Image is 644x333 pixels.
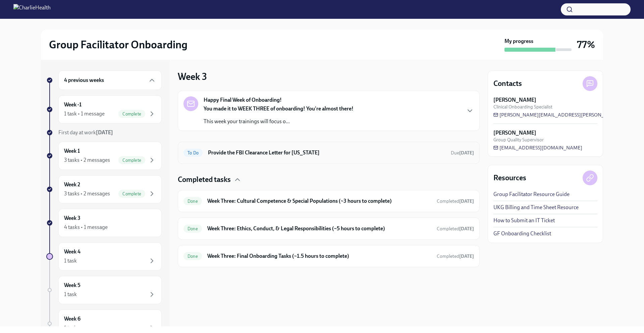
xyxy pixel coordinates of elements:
h4: Completed tasks [178,175,231,185]
span: Completed [437,226,474,232]
span: Due [451,150,474,156]
a: How to Submit an IT Ticket [493,217,555,224]
strong: [PERSON_NAME] [493,129,536,137]
div: 1 task [64,257,77,265]
strong: [DATE] [96,129,113,136]
h6: 4 previous weeks [64,77,104,84]
a: UKG Billing and Time Sheet Resource [493,204,579,211]
a: Week 23 tasks • 2 messagesComplete [46,175,162,203]
h6: Week Three: Ethics, Conduct, & Legal Responsibilities (~5 hours to complete) [207,225,431,232]
span: September 4th, 2025 15:59 [437,198,474,204]
div: 4 tasks • 1 message [64,224,108,231]
h2: Group Facilitator Onboarding [49,38,187,51]
h6: Week 3 [64,215,80,222]
p: This week your trainings will focus o... [204,118,354,125]
h6: Week 6 [64,315,80,323]
h6: Provide the FBI Clearance Letter for [US_STATE] [208,149,445,156]
div: 1 task [64,324,77,332]
h6: Week 1 [64,147,80,155]
h6: Week 5 [64,282,80,289]
a: Group Facilitator Resource Guide [493,191,570,198]
h4: Contacts [493,79,522,89]
a: DoneWeek Three: Final Onboarding Tasks (~1.5 hours to complete)Completed[DATE] [183,251,474,261]
span: September 6th, 2025 11:11 [437,226,474,232]
span: Done [183,199,202,204]
span: September 23rd, 2025 10:00 [451,150,474,156]
img: CharlieHealth [13,4,51,15]
strong: [DATE] [459,253,474,259]
strong: You made it to WEEK THREE of onboarding! You're almost there! [204,105,354,112]
span: September 8th, 2025 11:20 [437,253,474,259]
a: First day at work[DATE] [46,129,162,136]
h3: Week 3 [178,70,207,83]
h6: Week Three: Final Onboarding Tasks (~1.5 hours to complete) [207,252,431,260]
h6: Week Three: Cultural Competence & Special Populations (~3 hours to complete) [207,197,431,205]
div: 1 task [64,291,77,298]
h4: Resources [493,173,526,183]
div: 1 task • 1 message [64,110,105,117]
a: DoneWeek Three: Ethics, Conduct, & Legal Responsibilities (~5 hours to complete)Completed[DATE] [183,223,474,234]
a: Week 34 tasks • 1 message [46,209,162,237]
span: Done [183,254,202,259]
a: GF Onboarding Checklist [493,230,551,237]
strong: [DATE] [459,226,474,232]
span: Completed [437,198,474,204]
span: Done [183,226,202,231]
a: Week -11 task • 1 messageComplete [46,95,162,124]
strong: Happy Final Week of Onboarding! [204,96,282,104]
span: To Do [183,150,203,155]
span: Clinical Onboarding Specialist [493,104,552,110]
div: 3 tasks • 2 messages [64,156,110,164]
span: Complete [118,158,145,163]
span: Complete [118,111,145,116]
a: Week 41 task [46,242,162,271]
div: 4 previous weeks [58,70,162,90]
strong: [DATE] [459,150,474,156]
strong: [PERSON_NAME] [493,96,536,104]
a: To DoProvide the FBI Clearance Letter for [US_STATE]Due[DATE] [183,147,474,158]
strong: My progress [504,38,533,45]
div: 3 tasks • 2 messages [64,190,110,197]
a: Week 51 task [46,276,162,304]
h3: 77% [577,39,595,51]
strong: [DATE] [459,198,474,204]
div: Completed tasks [178,175,480,185]
h6: Week -1 [64,101,82,108]
span: Group Quality Supervisor [493,137,544,143]
a: [EMAIL_ADDRESS][DOMAIN_NAME] [493,144,582,151]
a: Week 13 tasks • 2 messagesComplete [46,142,162,170]
span: First day at work [58,129,113,136]
span: Complete [118,191,145,196]
h6: Week 2 [64,181,80,188]
h6: Week 4 [64,248,80,255]
span: Completed [437,253,474,259]
a: DoneWeek Three: Cultural Competence & Special Populations (~3 hours to complete)Completed[DATE] [183,196,474,206]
